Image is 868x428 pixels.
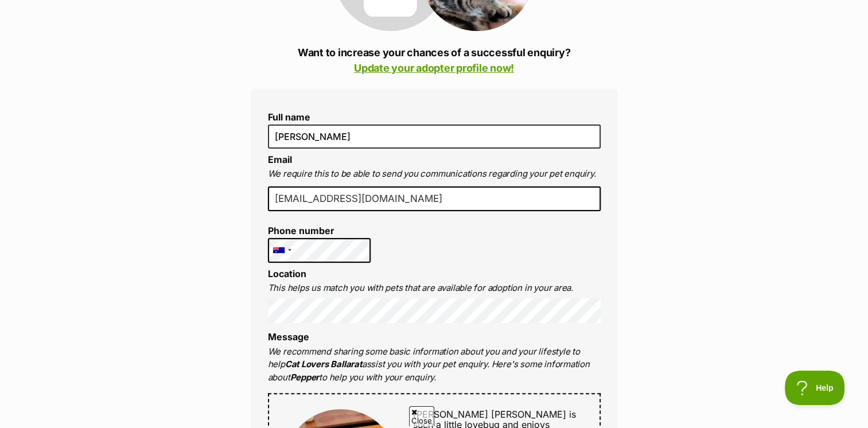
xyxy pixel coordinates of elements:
[251,45,618,76] p: Want to increase your chances of a successful enquiry?
[268,282,601,295] p: This helps us match you with pets that are available for adoption in your area.
[409,406,434,426] span: Close
[268,112,601,122] label: Full name
[785,371,845,405] iframe: Help Scout Beacon - Open
[285,359,362,369] strong: Cat Lovers Ballarat
[268,268,306,279] label: Location
[268,154,292,165] label: Email
[268,331,309,343] label: Message
[290,372,319,383] strong: Pepper
[268,124,601,149] input: E.g. Jimmy Chew
[268,225,371,236] label: Phone number
[268,168,601,181] p: We require this to be able to send you communications regarding your pet enquiry.
[354,62,514,74] a: Update your adopter profile now!
[268,345,601,384] p: We recommend sharing some basic information about you and your lifestyle to help assist you with ...
[268,239,295,262] div: Australia: +61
